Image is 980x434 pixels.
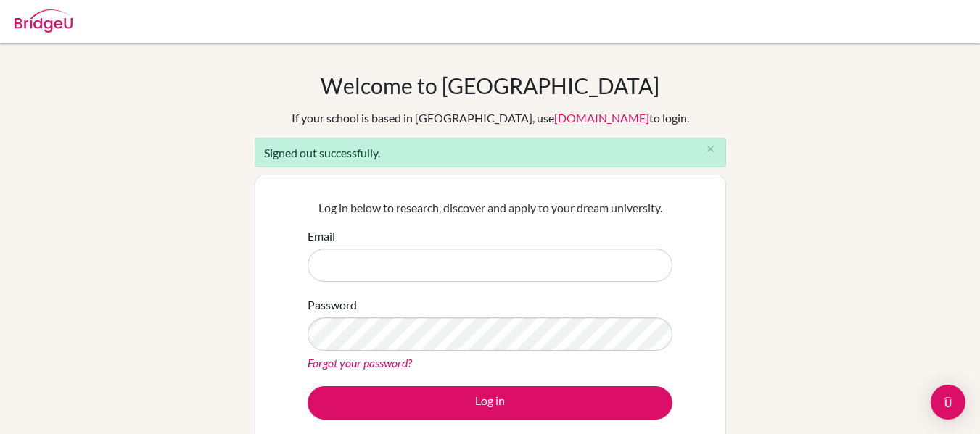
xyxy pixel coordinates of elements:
div: Open Intercom Messenger [931,385,965,420]
div: Signed out successfully. [255,138,726,167]
button: Close [696,138,725,160]
a: [DOMAIN_NAME] [554,111,649,125]
button: Log in [308,386,672,420]
label: Email [308,228,335,245]
p: Log in below to research, discover and apply to your dream university. [308,199,672,217]
div: If your school is based in [GEOGRAPHIC_DATA], use to login. [292,109,689,127]
img: Bridge-U [15,9,73,33]
label: Password [308,296,357,314]
h1: Welcome to [GEOGRAPHIC_DATA] [321,72,659,99]
i: close [705,143,716,154]
a: Forgot your password? [308,356,412,370]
